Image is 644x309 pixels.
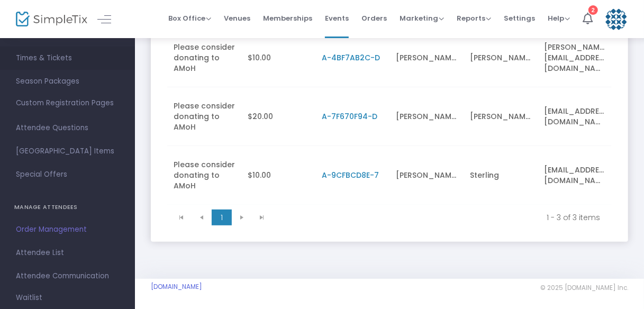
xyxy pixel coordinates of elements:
[212,210,232,225] span: Page 1
[538,87,612,146] td: [EMAIL_ADDRESS][DOMAIN_NAME]
[16,121,119,135] span: Attendee Questions
[279,212,600,223] kendo-pager-info: 1 - 3 of 3 items
[548,13,570,23] span: Help
[167,29,241,87] td: Please consider donating to AMoH
[16,269,119,283] span: Attendee Communication
[168,13,211,23] span: Box Office
[167,87,241,146] td: Please consider donating to AMoH
[14,197,121,218] h4: MANAGE ATTENDEES
[224,5,250,32] span: Venues
[16,98,114,108] span: Custom Registration Pages
[16,223,119,237] span: Order Management
[540,284,628,292] span: © 2025 [DOMAIN_NAME] Inc.
[16,75,119,88] span: Season Packages
[322,170,379,180] span: A-9CFBCD8E-7
[361,5,387,32] span: Orders
[322,52,380,63] span: A-4BF7AB2C-D
[464,146,538,205] td: Sterling
[389,146,464,205] td: [PERSON_NAME]
[241,146,315,205] td: $10.00
[241,87,315,146] td: $20.00
[16,144,119,158] span: [GEOGRAPHIC_DATA] Items
[464,29,538,87] td: [PERSON_NAME]
[464,87,538,146] td: [PERSON_NAME]
[16,51,119,65] span: Times & Tickets
[16,168,119,181] span: Special Offers
[389,29,464,87] td: [PERSON_NAME]
[16,246,119,260] span: Attendee List
[263,5,312,32] span: Memberships
[325,5,349,32] span: Events
[389,87,464,146] td: [PERSON_NAME]
[151,283,202,291] a: [DOMAIN_NAME]
[167,146,241,205] td: Please consider donating to AMoH
[457,13,491,23] span: Reports
[16,293,42,303] span: Waitlist
[538,146,612,205] td: [EMAIL_ADDRESS][DOMAIN_NAME]
[241,29,315,87] td: $10.00
[504,5,535,32] span: Settings
[538,29,612,87] td: [PERSON_NAME][EMAIL_ADDRESS][DOMAIN_NAME]
[400,13,444,23] span: Marketing
[588,5,598,15] div: 2
[322,111,377,122] span: A-7F670F94-D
